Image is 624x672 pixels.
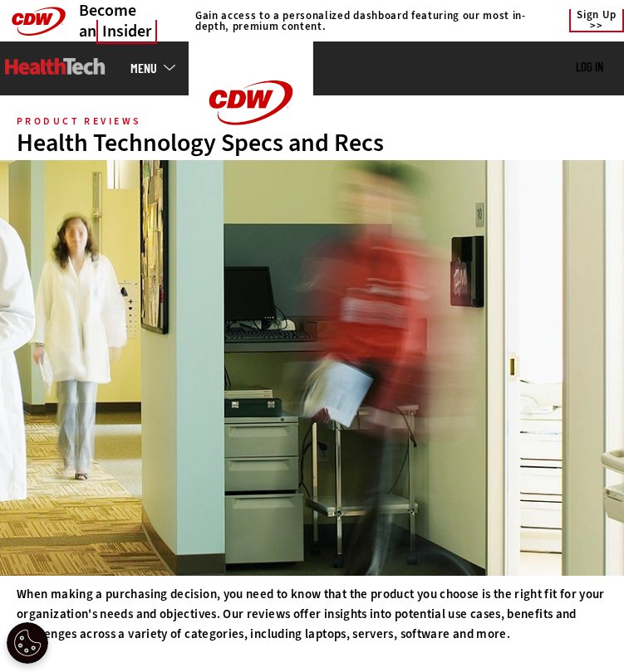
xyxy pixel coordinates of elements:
div: PRODUCT REVIEWS [17,117,141,125]
img: Home [5,58,106,75]
a: Gain access to a personalized dashboard featuring our most in-depth, premium content. [187,10,553,32]
img: Home [189,41,313,164]
div: User menu [576,60,603,75]
a: mobile-menu [130,61,189,75]
button: Open Preferences [7,622,48,664]
h4: Gain access to a personalized dashboard featuring our most in-depth, premium content. [195,10,553,32]
div: Health Technology Specs and Recs [17,130,607,155]
span: Insider [96,20,157,44]
a: Sign Up [569,9,624,32]
a: Log in [576,59,603,74]
div: Cookie Settings [7,622,48,664]
p: When making a purchasing decision, you need to know that the product you choose is the right fit ... [17,584,607,644]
